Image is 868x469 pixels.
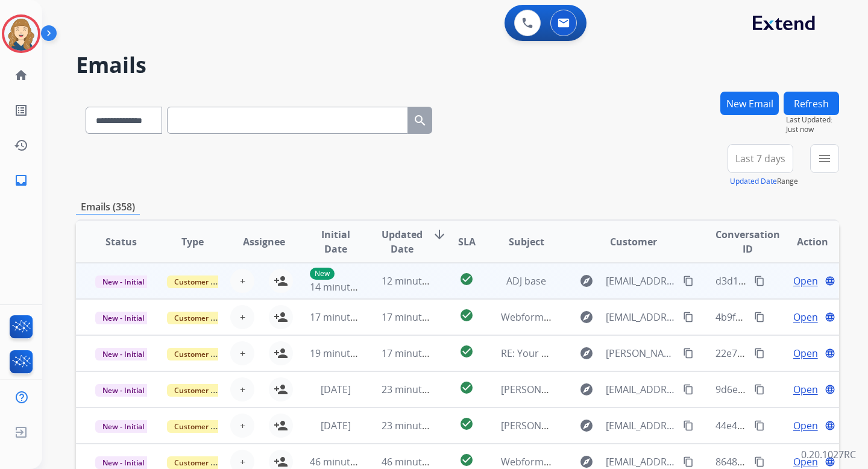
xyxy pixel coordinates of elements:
span: Customer Support [167,420,245,433]
span: Status [105,234,137,249]
span: [DATE] [321,383,351,396]
p: Emails (358) [76,200,140,215]
img: avatar [4,17,38,51]
span: Last 7 days [735,156,785,161]
span: + [240,346,245,360]
span: New - Initial [95,275,151,288]
mat-icon: content_copy [754,384,765,395]
mat-icon: person_add [274,382,288,397]
span: 23 minutes ago [382,419,451,432]
span: SLA [458,234,476,249]
mat-icon: check_circle [459,417,474,431]
mat-icon: explore [579,274,594,288]
mat-icon: inbox [14,173,28,187]
span: Customer Support [167,312,245,324]
span: [EMAIL_ADDRESS][DOMAIN_NAME] [606,310,676,324]
mat-icon: explore [579,382,594,397]
span: + [240,382,245,397]
button: + [230,305,254,329]
span: + [240,274,245,288]
span: New - Initial [95,456,151,469]
span: Range [730,176,798,186]
span: New - Initial [95,312,151,324]
span: 12 minutes ago [382,274,451,288]
span: 46 minutes ago [310,455,380,468]
th: Action [767,221,839,263]
span: Assignee [243,234,285,249]
span: New - Initial [95,348,151,360]
mat-icon: explore [579,455,594,469]
span: Open [793,274,818,288]
button: Refresh [784,92,839,115]
span: 17 minutes ago [382,347,451,360]
span: Conversation ID [715,227,780,256]
mat-icon: check_circle [459,272,474,286]
span: Open [793,310,818,324]
mat-icon: check_circle [459,344,474,359]
span: ADJ base [506,274,546,288]
span: Open [793,455,818,469]
mat-icon: language [825,348,835,359]
span: 14 minutes ago [310,280,380,294]
span: [EMAIL_ADDRESS][DOMAIN_NAME] [606,418,676,433]
mat-icon: content_copy [683,275,694,286]
mat-icon: search [413,113,427,128]
span: Customer Support [167,348,245,360]
mat-icon: content_copy [754,275,765,286]
mat-icon: language [825,456,835,467]
mat-icon: person_add [274,310,288,324]
span: [EMAIL_ADDRESS][DOMAIN_NAME] [606,274,676,288]
span: [EMAIL_ADDRESS][DOMAIN_NAME] [606,382,676,397]
span: Open [793,346,818,360]
mat-icon: content_copy [754,456,765,467]
span: Last Updated: [786,115,839,125]
button: + [230,341,254,365]
h2: Emails [76,53,839,77]
mat-icon: content_copy [683,312,694,323]
mat-icon: language [825,275,835,286]
button: Updated Date [730,177,777,186]
span: Type [181,234,204,249]
span: Customer Support [167,456,245,469]
span: [DATE] [321,419,351,432]
mat-icon: check_circle [459,453,474,467]
span: 19 minutes ago [310,347,380,360]
mat-icon: language [825,312,835,323]
span: [PERSON_NAME] [501,419,576,432]
mat-icon: check_circle [459,308,474,323]
button: New Email [720,92,779,115]
span: Customer Support [167,384,245,397]
span: Customer [610,234,657,249]
span: Webform from [EMAIL_ADDRESS][DOMAIN_NAME] on [DATE] [501,310,774,324]
span: Just now [786,125,839,134]
mat-icon: person_add [274,455,288,469]
mat-icon: content_copy [754,312,765,323]
mat-icon: check_circle [459,380,474,395]
mat-icon: content_copy [754,420,765,431]
span: 17 minutes ago [310,310,380,324]
span: Updated Date [382,227,423,256]
button: + [230,269,254,293]
mat-icon: content_copy [683,456,694,467]
button: + [230,414,254,438]
mat-icon: language [825,384,835,395]
span: + [240,310,245,324]
mat-icon: person_add [274,274,288,288]
button: + [230,377,254,401]
span: New - Initial [95,384,151,397]
button: Last 7 days [728,144,793,173]
p: New [310,268,335,280]
mat-icon: home [14,68,28,83]
mat-icon: list_alt [14,103,28,118]
span: + [240,455,245,469]
span: [EMAIL_ADDRESS][DOMAIN_NAME] [606,455,676,469]
mat-icon: content_copy [683,420,694,431]
span: + [240,418,245,433]
mat-icon: content_copy [683,348,694,359]
mat-icon: content_copy [754,348,765,359]
span: 17 minutes ago [382,310,451,324]
span: Open [793,382,818,397]
span: Initial Date [310,227,362,256]
span: 23 minutes ago [382,383,451,396]
mat-icon: explore [579,310,594,324]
